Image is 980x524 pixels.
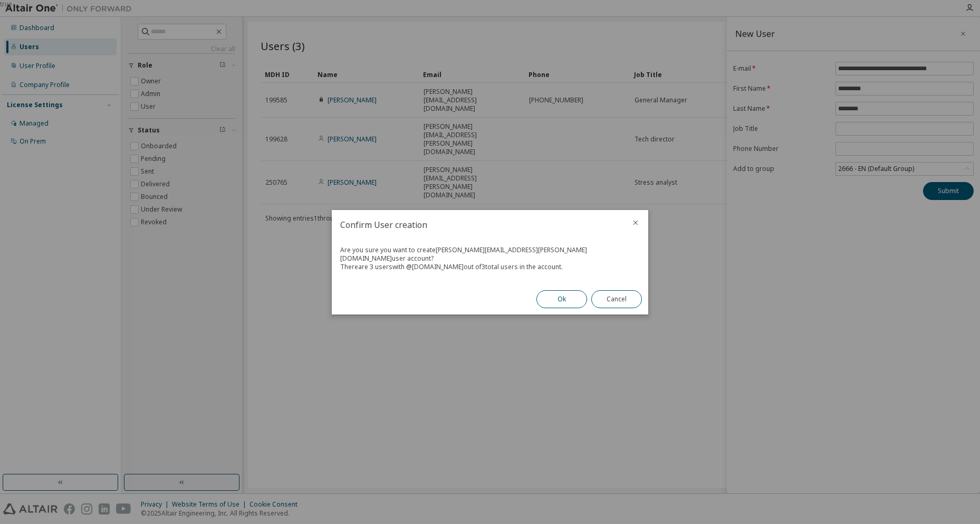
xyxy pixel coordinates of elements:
[591,290,642,308] button: Cancel
[340,246,640,263] div: Are you sure you want to create [PERSON_NAME][EMAIL_ADDRESS][PERSON_NAME][DOMAIN_NAME] user account?
[332,210,623,240] h2: Confirm User creation
[536,290,587,308] button: Ok
[340,263,640,271] div: There are 3 users with @ [DOMAIN_NAME] out of 3 total users in the account.
[631,218,640,227] button: close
